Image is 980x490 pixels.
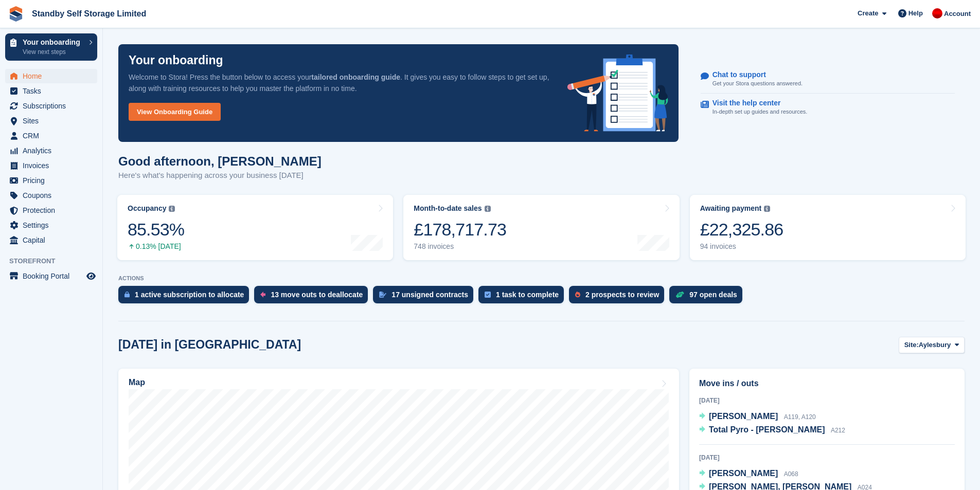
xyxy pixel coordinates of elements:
[784,413,816,421] span: A119, A120
[5,158,97,173] a: menu
[124,291,130,298] img: active_subscription_to_allocate_icon-d502201f5373d7db506a760aba3b589e785aa758c864c3986d89f69b8ff3...
[585,291,659,299] div: 2 prospects to review
[932,8,942,19] img: Aaron Winter
[5,269,97,283] a: menu
[23,218,84,232] span: Settings
[784,470,798,478] span: A068
[699,424,845,437] a: Total Pyro - [PERSON_NAME] A212
[129,378,145,387] h2: Map
[118,338,301,352] h2: [DATE] in [GEOGRAPHIC_DATA]
[5,129,97,143] a: menu
[689,291,737,299] div: 97 open deals
[858,8,878,19] span: Create
[908,8,923,19] span: Help
[23,99,84,113] span: Subscriptions
[254,286,373,308] a: 13 move outs to deallocate
[5,84,97,98] a: menu
[23,269,84,283] span: Booking Portal
[23,69,84,83] span: Home
[485,292,491,298] img: task-75834270c22a3079a89374b754ae025e5fb1db73e45f91037f5363f120a921f8.svg
[575,292,580,298] img: prospect-51fa495bee0391a8d652442698ab0144808aea92771e9ea1ae160a38d050c398.svg
[118,286,254,308] a: 1 active subscription to allocate
[5,218,97,232] a: menu
[169,206,175,212] img: icon-info-grey-7440780725fd019a000dd9b08b2336e03edf1995a4989e88bcd33f0948082b44.svg
[117,195,393,260] a: Occupancy 85.53% 0.13% [DATE]
[709,412,778,421] span: [PERSON_NAME]
[919,340,951,350] span: Aylesbury
[414,204,482,213] div: Month-to-date sales
[23,129,84,143] span: CRM
[5,233,97,247] a: menu
[709,469,778,478] span: [PERSON_NAME]
[5,173,97,188] a: menu
[5,33,97,61] a: Your onboarding View next steps
[23,84,84,98] span: Tasks
[379,292,386,298] img: contract_signature_icon-13c848040528278c33f63329250d36e43548de30e8caae1d1a13099fd9432cc5.svg
[129,55,223,66] p: Your onboarding
[135,291,244,299] div: 1 active subscription to allocate
[23,114,84,128] span: Sites
[699,467,798,481] a: [PERSON_NAME] A068
[669,286,747,308] a: 97 open deals
[23,39,84,46] p: Your onboarding
[128,242,184,251] div: 0.13% [DATE]
[569,286,669,308] a: 2 prospects to review
[899,337,965,354] button: Site: Aylesbury
[712,99,799,107] p: Visit the help center
[496,291,559,299] div: 1 task to complete
[129,103,221,121] a: View Onboarding Guide
[311,73,400,81] strong: tailored onboarding guide
[485,206,491,212] img: icon-info-grey-7440780725fd019a000dd9b08b2336e03edf1995a4989e88bcd33f0948082b44.svg
[701,94,955,121] a: Visit the help center In-depth set up guides and resources.
[118,275,965,282] p: ACTIONS
[85,270,97,282] a: Preview store
[23,47,84,57] p: View next steps
[118,170,322,182] p: Here's what's happening across your business [DATE]
[478,286,569,308] a: 1 task to complete
[567,55,668,132] img: onboarding-info-6c161a55d2c0e0a8cae90662b2fe09162a5109e8cc188191df67fb4f79e88e88.svg
[764,206,770,212] img: icon-info-grey-7440780725fd019a000dd9b08b2336e03edf1995a4989e88bcd33f0948082b44.svg
[23,143,84,158] span: Analytics
[271,291,363,299] div: 13 move outs to deallocate
[700,204,762,213] div: Awaiting payment
[28,5,150,22] a: Standby Self Storage Limited
[23,158,84,173] span: Invoices
[904,340,919,350] span: Site:
[414,242,506,251] div: 748 invoices
[712,107,808,116] p: In-depth set up guides and resources.
[5,99,97,113] a: menu
[675,291,684,298] img: deal-1b604bf984904fb50ccaf53a9ad4b4a5d6e5aea283cecdc64d6e3604feb123c2.svg
[831,427,845,434] span: A212
[23,233,84,247] span: Capital
[23,203,84,217] span: Protection
[128,219,184,240] div: 85.53%
[700,242,783,251] div: 94 invoices
[699,410,816,424] a: [PERSON_NAME] A119, A120
[712,79,803,88] p: Get your Stora questions answered.
[118,154,322,168] h1: Good afternoon, [PERSON_NAME]
[701,65,955,94] a: Chat to support Get your Stora questions answered.
[5,69,97,83] a: menu
[9,256,102,266] span: Storefront
[373,286,478,308] a: 17 unsigned contracts
[8,6,24,22] img: stora-icon-8386f47178a22dfd0bd8f6a31ec36ba5ce8667c1dd55bd0f319d3a0aa187defe.svg
[709,425,825,434] span: Total Pyro - [PERSON_NAME]
[712,70,794,79] p: Chat to support
[23,188,84,203] span: Coupons
[700,219,783,240] div: £22,325.86
[5,114,97,128] a: menu
[129,71,551,94] p: Welcome to Stora! Press the button below to access your . It gives you easy to follow steps to ge...
[690,195,966,260] a: Awaiting payment £22,325.86 94 invoices
[403,195,679,260] a: Month-to-date sales £178,717.73 748 invoices
[699,377,955,390] h2: Move ins / outs
[5,143,97,158] a: menu
[260,292,265,298] img: move_outs_to_deallocate_icon-f764333ba52eb49d3ac5e1228854f67142a1ed5810a6f6cc68b1a99e826820c5.svg
[5,203,97,217] a: menu
[944,9,971,19] span: Account
[5,188,97,203] a: menu
[128,204,166,213] div: Occupancy
[414,219,506,240] div: £178,717.73
[699,453,955,462] div: [DATE]
[23,173,84,188] span: Pricing
[699,396,955,405] div: [DATE]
